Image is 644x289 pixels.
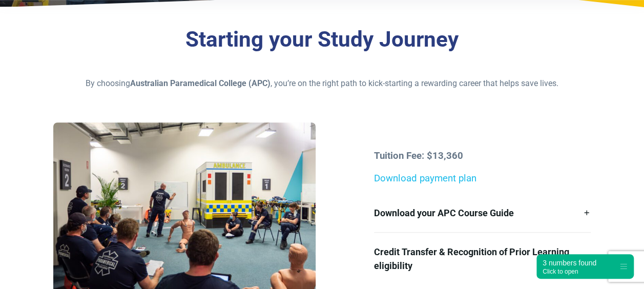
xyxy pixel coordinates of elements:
strong: Australian Paramedical College (APC) [130,78,271,88]
strong: Tuition Fee: $13,360 [374,150,463,161]
p: By choosing , you’re on the right path to kick-starting a rewarding career that helps save lives. [53,77,590,90]
a: Download payment plan [374,173,476,184]
a: Download your APC Course Guide [374,194,591,232]
h3: Starting your Study Journey [53,27,590,53]
a: Credit Transfer & Recognition of Prior Learning eligibility [374,233,591,285]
